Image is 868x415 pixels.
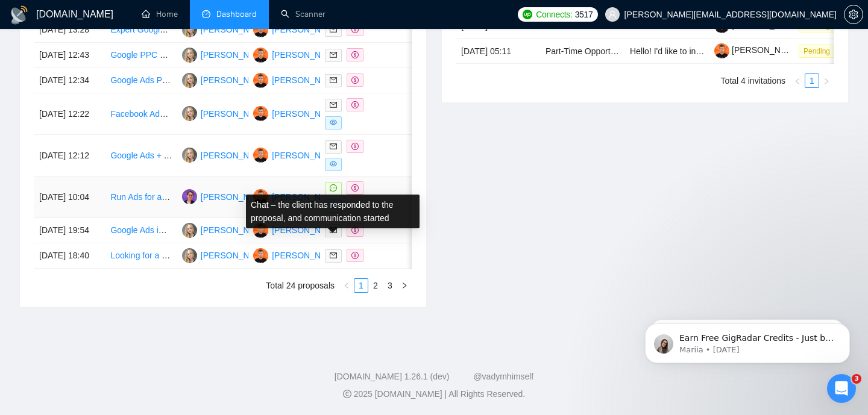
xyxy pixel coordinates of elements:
div: [PERSON_NAME] [201,149,270,162]
td: Google Ads iOS App Install Campaigns Audit Needed [105,218,177,243]
li: Next Page [397,278,412,293]
td: [DATE] 19:54 [34,218,105,243]
span: right [401,282,408,289]
td: [DATE] 12:34 [34,68,105,93]
div: [PERSON_NAME] [201,190,270,204]
iframe: Intercom notifications message [627,298,868,382]
span: dollar [351,26,359,33]
td: [DATE] 12:43 [34,43,105,68]
span: Dashboard [216,9,257,19]
div: [PERSON_NAME] [201,48,270,61]
td: [DATE] 10:04 [34,176,105,218]
span: setting [844,10,863,19]
a: 3 [383,279,397,292]
td: Facebook Ads Specialist Needed for Digital Product Sales [105,93,177,135]
span: eye [330,119,337,126]
img: logo [10,5,29,25]
a: Facebook Ads Specialist Needed for Digital Product Sales [110,109,327,119]
span: dashboard [202,10,210,18]
a: KK[PERSON_NAME] [182,108,270,118]
td: Expert Google Ads Specialist for Conversion Optimisation [105,17,177,43]
span: dollar [351,184,359,192]
a: 1 [354,279,368,292]
a: KK[PERSON_NAME] [182,225,270,234]
span: dollar [351,101,359,108]
a: Looking for a Google Ads Grant for Nonprofits Expert [110,251,308,260]
li: Next Page [819,73,834,88]
td: [DATE] 12:12 [34,135,105,176]
div: [PERSON_NAME] [201,23,270,36]
li: Previous Page [790,73,805,88]
td: [DATE] 12:22 [34,93,105,135]
iframe: Intercom live chat [827,374,856,403]
img: KK [182,73,197,88]
img: KK [182,148,197,163]
a: [PERSON_NAME] [714,45,801,55]
td: Google Ads + Tag Manager Specialist Needed for Tech Recruiting Firm (Toronto / Canada) Lead Gen [105,135,177,176]
img: KK [182,106,197,121]
div: Chat – the client has responded to the proposal, and communication started [246,195,420,228]
a: 1 [805,74,819,87]
a: Pending [799,20,840,30]
button: left [790,73,805,88]
span: mail [330,101,337,108]
a: KK[PERSON_NAME] [182,49,270,59]
img: YY [253,106,268,121]
a: Google Ads Performance Optimization Specialist [110,75,292,85]
li: Total 24 proposals [266,278,335,293]
a: YY[PERSON_NAME] [253,108,341,118]
img: KK [182,248,197,263]
td: Part-Time Opportunities for Students to Earn While Studying [541,39,625,64]
img: upwork-logo.png [523,10,532,19]
img: YY [253,48,268,63]
img: NV [182,189,197,204]
a: Google Ads iOS App Install Campaigns Audit Needed [110,225,310,235]
div: [PERSON_NAME] [201,73,270,87]
span: dollar [351,252,359,259]
a: 2 [369,279,382,292]
span: mail [330,51,337,58]
span: mail [330,252,337,259]
div: [PERSON_NAME] [272,249,341,262]
img: YY [253,248,268,263]
a: Part-Time Opportunities for Students to Earn While Studying [546,46,771,56]
button: right [397,278,412,293]
a: KK[PERSON_NAME] [182,75,270,84]
a: Google Ads + Tag Manager Specialist Needed for Tech Recruiting Firm ([GEOGRAPHIC_DATA] / [GEOGRAP... [110,151,605,160]
div: [PERSON_NAME] [272,48,341,61]
a: YY[PERSON_NAME] [253,49,341,59]
button: right [819,73,834,88]
span: dollar [351,76,359,84]
span: left [343,282,350,289]
span: eye [330,160,337,167]
a: homeHome [142,9,178,19]
a: Pending [799,46,840,55]
li: 2 [368,278,383,293]
span: dollar [351,51,359,58]
a: Market Validation & A/B Testing for Pre-Launch App [546,21,738,31]
li: 3 [383,278,397,293]
div: [PERSON_NAME] [272,149,341,162]
a: YY[PERSON_NAME] [253,24,341,34]
a: Expert Google Ads Specialist for Conversion Optimisation [110,25,325,34]
img: KK [182,223,197,238]
img: YY [253,73,268,88]
img: KK [182,48,197,63]
span: Connects: [536,8,572,21]
span: message [330,184,337,192]
a: Google PPC Campaign Manager for Real Estate Investing [110,50,328,60]
span: mail [330,143,337,150]
div: [PERSON_NAME] [201,107,270,120]
div: 2025 [DOMAIN_NAME] | All Rights Reserved. [10,388,858,401]
li: 1 [354,278,368,293]
div: [PERSON_NAME] [272,107,341,120]
button: setting [844,5,863,24]
a: YY[PERSON_NAME] [253,75,341,84]
a: YY[PERSON_NAME] [253,150,341,160]
a: Run Ads for a SAAS [110,192,186,202]
span: 3 [852,374,861,384]
span: dollar [351,143,359,150]
span: mail [330,76,337,84]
